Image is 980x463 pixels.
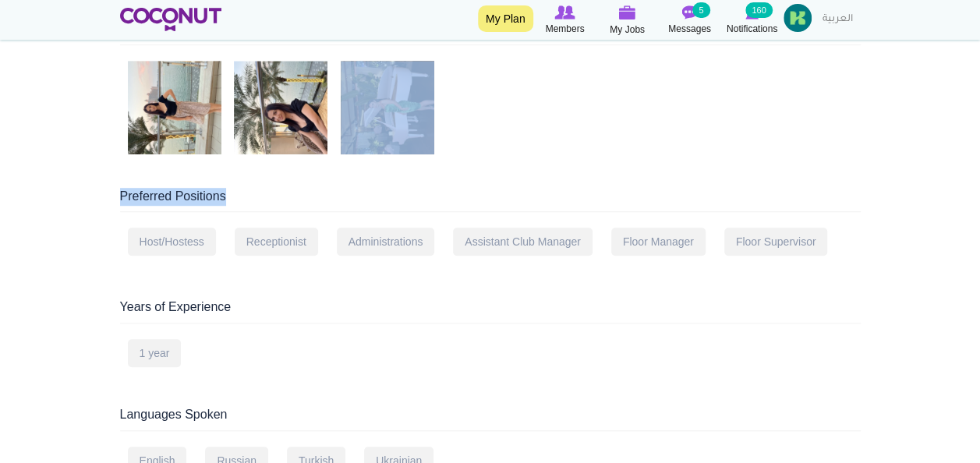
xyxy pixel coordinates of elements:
div: 1 year [128,339,182,367]
div: Languages Spoken [120,406,861,431]
span: Notifications [727,21,777,37]
div: Floor Supervisor [724,228,828,256]
a: My Jobs My Jobs [596,4,659,37]
img: Messages [682,5,698,19]
img: Notifications [745,5,759,19]
div: Administrations [337,228,435,256]
span: My Jobs [610,22,645,37]
div: Assistant Club Manager [453,228,593,256]
div: Receptionist [235,228,318,256]
div: Preferred Positions [120,188,861,213]
img: Browse Members [554,5,575,19]
small: 160 [745,2,772,18]
a: العربية [815,4,861,35]
div: Host/Hostess [128,228,216,256]
div: Floor Manager [611,228,706,256]
img: Home [120,8,222,31]
span: Messages [668,21,711,37]
small: 5 [692,2,709,18]
a: Browse Members Members [534,4,596,37]
div: Years of Experience [120,299,861,323]
span: Members [545,21,584,37]
a: My Plan [478,5,533,32]
a: Notifications Notifications 160 [721,4,784,37]
a: Messages Messages 5 [659,4,721,37]
img: My Jobs [619,5,636,19]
